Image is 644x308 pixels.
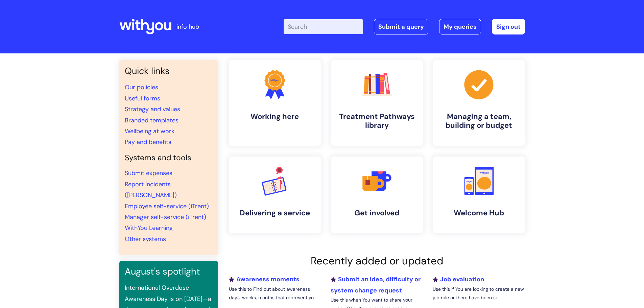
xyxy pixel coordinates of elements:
[176,21,199,32] p: info hub
[374,19,428,34] a: Submit a query
[234,209,315,217] h4: Delivering a service
[433,60,525,146] a: Managing a team, building or budget
[125,116,178,124] a: Branded templates
[438,112,520,130] h4: Managing a team, building or budget
[125,94,160,102] a: Useful forms
[229,275,300,283] a: Awareness moments
[125,105,180,113] a: Strategy and values
[234,112,315,121] h4: Working here
[125,153,213,163] h4: Systems and tools
[229,157,321,233] a: Delivering a service
[284,19,363,34] input: Search
[125,169,172,177] a: Submit expenses
[492,19,525,34] a: Sign out
[125,180,177,199] a: Report incidents ([PERSON_NAME])
[331,60,423,146] a: Treatment Pathways library
[284,19,525,34] div: | -
[229,285,321,302] p: Use this to Find out about awareness days, weeks, months that represent yo...
[125,202,209,210] a: Employee self-service (iTrent)
[125,224,173,232] a: WithYou Learning
[125,266,213,277] h3: August's spotlight
[336,209,418,217] h4: Get involved
[331,157,423,233] a: Get involved
[125,138,171,146] a: Pay and benefits
[125,66,213,76] h3: Quick links
[433,157,525,233] a: Welcome Hub
[229,255,525,267] h2: Recently added or updated
[331,275,421,294] a: Submit an idea, difficulty or system change request
[125,83,158,91] a: Our policies
[336,112,418,130] h4: Treatment Pathways library
[433,285,525,302] p: Use this if You are looking to create a new job role or there have been si...
[125,127,174,135] a: Wellbeing at work
[438,209,520,217] h4: Welcome Hub
[125,235,166,243] a: Other systems
[439,19,481,34] a: My queries
[125,213,206,221] a: Manager self-service (iTrent)
[229,60,321,146] a: Working here
[433,275,484,283] a: Job evaluation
